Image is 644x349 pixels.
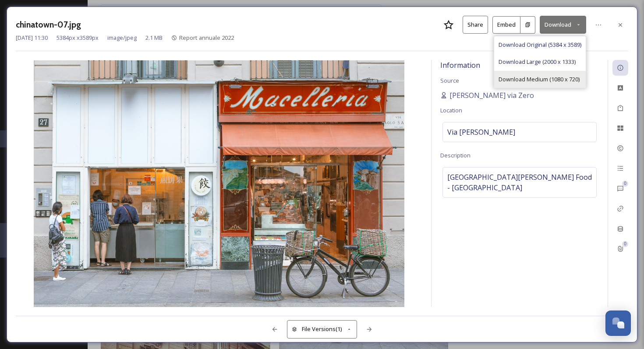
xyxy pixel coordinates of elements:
div: 0 [622,241,628,247]
div: 0 [622,181,628,187]
span: Location [440,106,462,114]
span: image/jpeg [107,34,137,42]
span: [GEOGRAPHIC_DATA][PERSON_NAME] Food - [GEOGRAPHIC_DATA] [447,172,592,193]
span: Via [PERSON_NAME] [447,127,515,137]
span: Download Original (5384 x 3589) [499,41,581,49]
span: Download Large (2000 x 1333) [499,58,576,66]
button: File Versions(1) [287,320,357,338]
span: Download Medium (1080 x 720) [499,75,580,84]
span: Report annuale 2022 [179,34,234,42]
button: Embed [492,16,520,34]
span: Source [440,77,459,84]
button: Share [463,16,488,34]
img: chinatown-07.jpg [16,60,422,307]
span: Information [440,60,480,70]
button: Open Chat [605,311,631,336]
span: 5384 px x 3589 px [57,34,99,42]
span: 2.1 MB [145,34,163,42]
button: Download [540,16,586,34]
span: [PERSON_NAME] via Zero [449,90,534,101]
span: [DATE] 11:30 [16,34,48,42]
h3: chinatown-07.jpg [16,18,81,31]
span: Description [440,151,471,159]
